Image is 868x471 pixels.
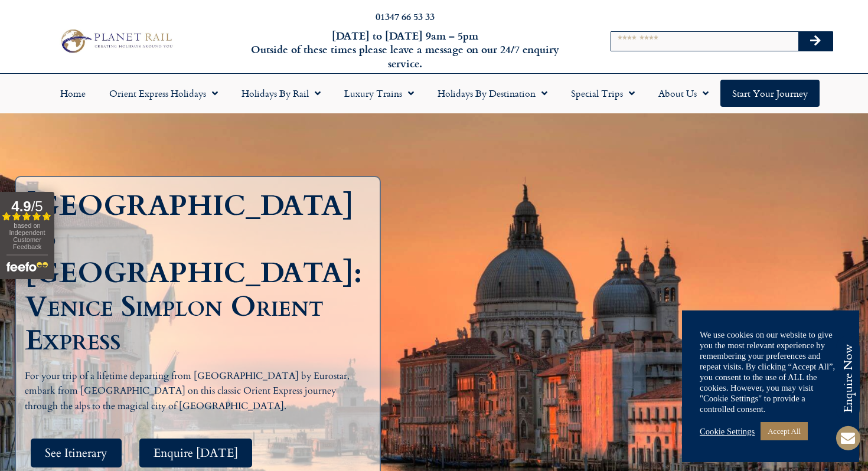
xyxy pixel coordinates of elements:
h6: [DATE] to [DATE] 9am – 5pm Outside of these times please leave a message on our 24/7 enquiry serv... [234,29,576,70]
nav: Menu [6,80,862,107]
a: Orient Express Holidays [97,80,230,107]
h1: [GEOGRAPHIC_DATA] to [GEOGRAPHIC_DATA]: Venice Simplon Orient Express [25,189,362,357]
a: Holidays by Destination [426,80,559,107]
a: Special Trips [559,80,647,107]
a: Holidays by Rail [230,80,332,107]
a: Start your Journey [720,80,820,107]
a: Accept All [761,422,808,440]
a: See Itinerary [31,439,122,467]
div: We use cookies on our website to give you the most relevant experience by remembering your prefer... [700,329,841,414]
span: Enquire [DATE] [154,446,238,460]
a: 01347 66 53 33 [376,9,435,23]
a: Luxury Trains [332,80,426,107]
a: Home [48,80,97,107]
img: Planet Rail Train Holidays Logo [56,27,175,55]
a: Enquire [DATE] [139,439,252,467]
button: Search [798,32,833,51]
span: See Itinerary [45,446,107,460]
p: For your trip of a lifetime departing from [GEOGRAPHIC_DATA] by Eurostar, embark from [GEOGRAPHIC... [25,369,361,414]
a: Cookie Settings [700,426,755,437]
a: About Us [647,80,720,107]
